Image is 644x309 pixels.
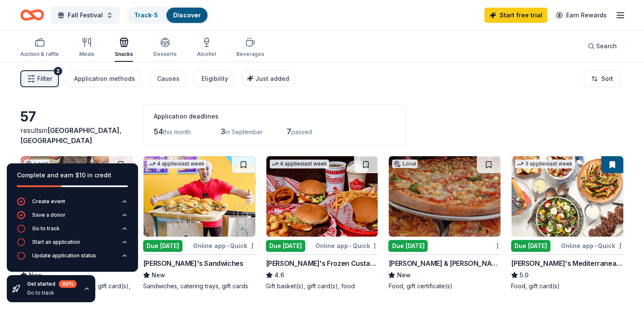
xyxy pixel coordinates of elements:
[51,7,120,24] button: Fall Festival
[255,75,289,82] span: Just added
[511,156,623,237] img: Image for Taziki's Mediterranean Cafe
[236,34,264,62] button: Beverages
[32,212,66,218] div: Save a donor
[115,51,133,58] div: Snacks
[236,51,264,58] div: Beverages
[315,240,378,251] div: Online app Quick
[152,270,165,280] span: New
[193,240,256,251] div: Online app Quick
[149,70,186,87] button: Causes
[66,70,142,87] button: Application methods
[17,211,128,224] button: Save a donor
[291,128,312,135] span: passed
[147,160,206,168] div: 4 applies last week
[515,160,574,168] div: 3 applies last week
[397,270,410,280] span: New
[153,34,177,62] button: Desserts
[601,74,613,84] span: Sort
[68,10,103,20] span: Fall Festival
[389,156,500,237] img: Image for Sam & Louie's
[17,224,128,238] button: Go to track
[20,51,59,58] div: Auction & raffle
[143,258,243,268] div: [PERSON_NAME]'s Sandwiches
[511,258,624,268] div: [PERSON_NAME]'s Mediterranean Cafe
[274,270,284,280] span: 4.6
[54,67,62,75] div: 2
[27,290,77,296] div: Go to track
[134,11,158,19] a: Track· 5
[32,198,65,205] div: Create event
[197,51,216,58] div: Alcohol
[20,34,59,62] button: Auction & raffle
[21,156,133,237] img: Image for King Soopers
[20,156,133,299] a: Image for King SoopersLocalDue [DATE]Online appKing SoopersNewFood, household products, gift card...
[20,108,133,125] div: 57
[17,197,128,211] button: Create event
[561,240,624,251] div: Online app Quick
[520,270,528,280] span: 5.0
[59,280,77,288] div: 40 %
[349,243,351,249] span: •
[154,111,396,121] div: Application deadlines
[581,38,624,55] button: Search
[17,251,128,265] button: Update application status
[388,258,501,268] div: [PERSON_NAME] & [PERSON_NAME]
[17,170,128,180] div: Complete and earn $10 in credit
[32,239,80,246] div: Start an application
[388,282,501,290] div: Food, gift certificate(s)
[511,282,624,290] div: Food, gift card(s)
[115,34,133,62] button: Snacks
[127,7,208,24] button: Track· 5Discover
[392,160,417,168] div: Local
[202,74,228,84] div: Eligibility
[596,41,617,51] span: Search
[227,243,229,249] span: •
[266,156,378,237] img: Image for Freddy's Frozen Custard & Steakburgers
[551,8,612,23] a: Earn Rewards
[220,127,225,136] span: 3
[74,74,135,84] div: Application methods
[20,5,44,25] a: Home
[20,70,59,87] button: Filter2
[157,74,180,84] div: Causes
[143,156,256,290] a: Image for Ike's Sandwiches4 applieslast weekDue [DATE]Online app•Quick[PERSON_NAME]'s SandwichesN...
[197,34,216,62] button: Alcohol
[163,128,191,135] span: this month
[79,51,94,58] div: Meals
[32,225,60,232] div: Go to track
[270,160,329,168] div: 4 applies last week
[20,126,122,145] span: [GEOGRAPHIC_DATA], [GEOGRAPHIC_DATA]
[20,126,122,145] span: in
[20,125,133,146] div: results
[511,240,550,252] div: Due [DATE]
[511,156,624,290] a: Image for Taziki's Mediterranean Cafe3 applieslast weekDue [DATE]Online app•Quick[PERSON_NAME]'s ...
[173,11,201,19] a: Discover
[242,70,296,87] button: Just added
[266,258,379,268] div: [PERSON_NAME]'s Frozen Custard & Steakburgers
[143,240,182,252] div: Due [DATE]
[37,74,52,84] span: Filter
[266,240,305,252] div: Due [DATE]
[143,282,256,290] div: Sandwiches, catering trays, gift cards
[27,280,77,288] div: Get started
[388,240,428,252] div: Due [DATE]
[595,243,597,249] span: •
[17,238,128,251] button: Start an application
[287,127,291,136] span: 7
[266,282,379,290] div: Gift basket(s), gift card(s), food
[484,8,547,23] a: Start free trial
[388,156,501,290] a: Image for Sam & Louie'sLocalDue [DATE][PERSON_NAME] & [PERSON_NAME]NewFood, gift certificate(s)
[193,70,235,87] button: Eligibility
[144,156,255,237] img: Image for Ike's Sandwiches
[153,51,177,58] div: Desserts
[32,252,96,259] div: Update application status
[225,128,263,135] span: in September
[584,70,620,87] button: Sort
[266,156,379,290] a: Image for Freddy's Frozen Custard & Steakburgers4 applieslast weekDue [DATE]Online app•Quick[PERS...
[79,34,94,62] button: Meals
[154,127,163,136] span: 54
